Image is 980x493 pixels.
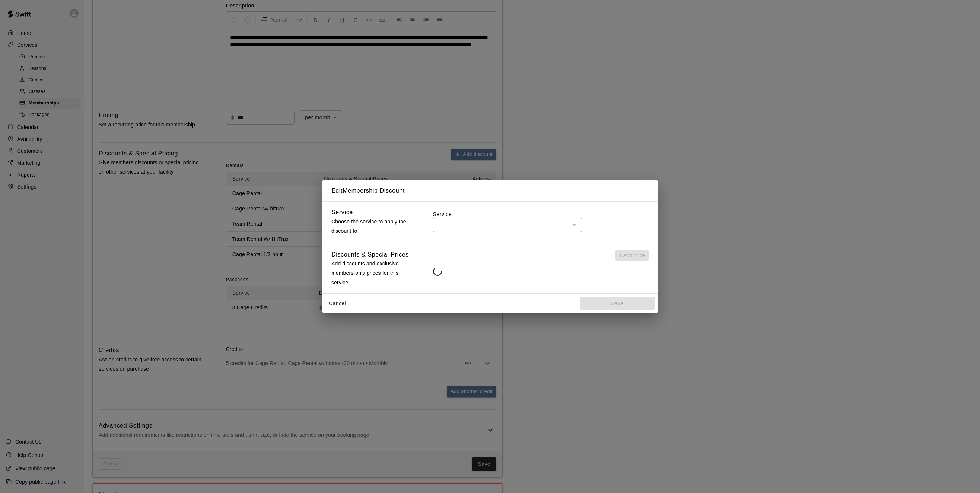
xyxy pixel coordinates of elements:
[322,180,658,202] h2: Edit Membership Discount
[331,259,414,287] p: Add discounts and exclusive members-only prices for this service
[331,217,414,236] p: Choose the service to apply the discount to
[331,250,409,260] h6: Discounts & Special Prices
[331,207,353,217] h6: Service
[433,210,649,218] label: Service
[325,297,349,310] button: Cancel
